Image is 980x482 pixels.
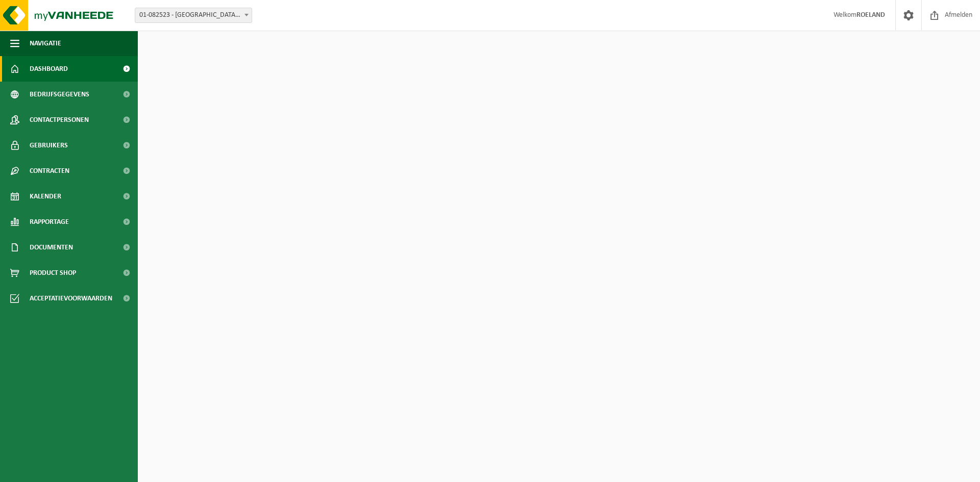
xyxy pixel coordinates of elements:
[30,209,69,235] span: Rapportage
[30,235,73,260] span: Documenten
[30,133,68,158] span: Gebruikers
[135,8,252,23] span: 01-082523 - EUROFRIP NV - ZULTE
[135,8,252,22] span: 01-082523 - EUROFRIP NV - ZULTE
[30,82,89,107] span: Bedrijfsgegevens
[30,158,69,184] span: Contracten
[30,31,61,56] span: Navigatie
[856,11,885,19] strong: ROELAND
[30,56,68,82] span: Dashboard
[30,260,76,286] span: Product Shop
[30,286,112,311] span: Acceptatievoorwaarden
[30,184,61,209] span: Kalender
[30,107,89,133] span: Contactpersonen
